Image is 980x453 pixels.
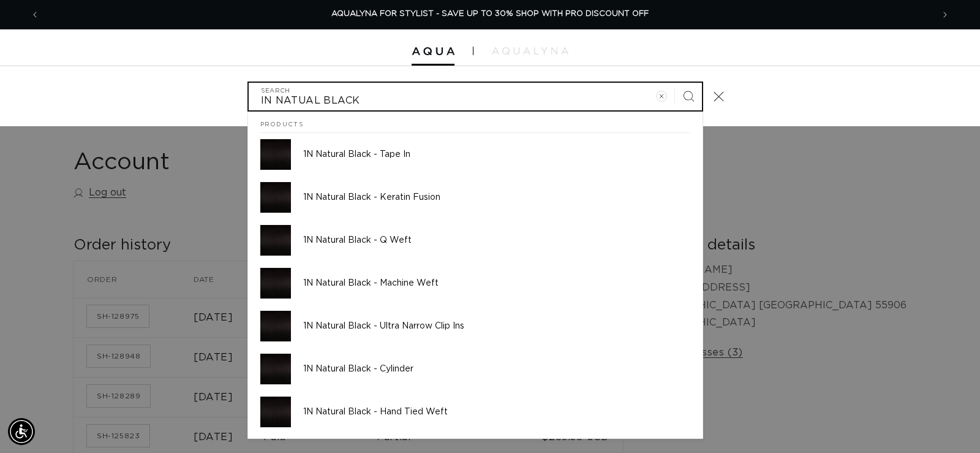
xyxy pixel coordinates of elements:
[260,225,291,256] img: 1N Natural Black - Q Weft
[248,348,703,390] a: 1N Natural Black - Cylinder
[248,219,703,262] a: 1N Natural Black - Q Weft
[248,305,703,348] a: 1N Natural Black - Ultra Narrow Clip Ins
[248,176,703,219] a: 1N Natural Black - Keratin Fusion
[412,47,454,56] img: Aqua Hair Extensions
[706,83,733,110] button: Close
[492,47,568,55] img: aqualyna.com
[919,394,980,453] iframe: Chat Widget
[260,182,291,213] img: 1N Natural Black - Keratin Fusion
[260,311,291,341] img: 1N Natural Black - Ultra Narrow Clip Ins
[331,10,649,18] span: AQUALYNA FOR STYLIST - SAVE UP TO 30% SHOP WITH PRO DISCOUNT OFF
[303,321,690,332] p: 1N Natural Black - Ultra Narrow Clip Ins
[260,268,291,299] img: 1N Natural Black - Machine Weft
[648,83,675,110] button: Clear search term
[303,278,690,289] p: 1N Natural Black - Machine Weft
[303,235,690,246] p: 1N Natural Black - Q Weft
[303,192,690,203] p: 1N Natural Black - Keratin Fusion
[260,112,690,134] h2: Products
[248,133,703,176] a: 1N Natural Black - Tape In
[248,390,703,433] a: 1N Natural Black - Hand Tied Weft
[260,354,291,384] img: 1N Natural Black - Cylinder
[249,83,702,110] input: Search
[248,262,703,305] a: 1N Natural Black - Machine Weft
[303,149,690,160] p: 1N Natural Black - Tape In
[260,397,291,427] img: 1N Natural Black - Hand Tied Weft
[932,3,959,26] button: Next announcement
[260,139,291,170] img: 1N Natural Black - Tape In
[8,418,35,445] div: Accessibility Menu
[21,3,48,26] button: Previous announcement
[675,83,702,110] button: Search
[303,406,690,417] p: 1N Natural Black - Hand Tied Weft
[303,364,690,375] p: 1N Natural Black - Cylinder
